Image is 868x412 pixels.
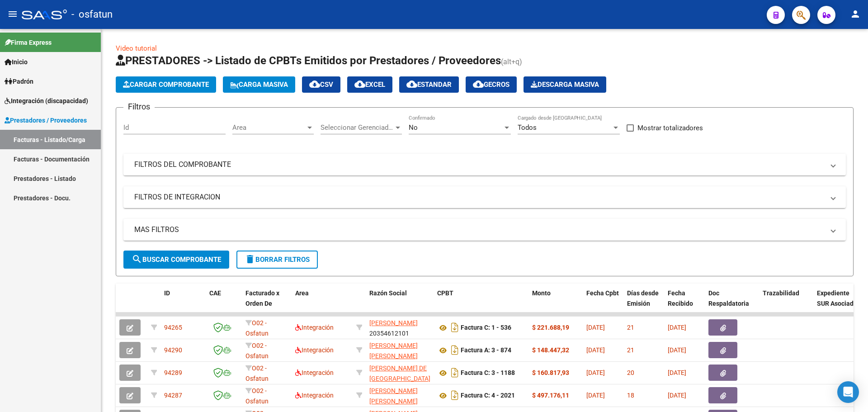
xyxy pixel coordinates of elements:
[245,365,269,393] span: O02 - Osfatun Propio
[160,284,206,323] datatable-header-cell: ID
[369,318,430,337] div: 20354612101
[369,319,418,327] span: [PERSON_NAME]
[528,284,583,323] datatable-header-cell: Monto
[123,186,846,208] mat-expansion-panel-header: FILTROS DE INTEGRACION
[209,289,221,297] span: CAE
[116,44,157,52] a: Video tutorial
[232,123,306,132] span: Area
[236,251,318,269] button: Borrar Filtros
[817,289,857,307] span: Expediente SUR Asociado
[295,324,334,331] span: Integración
[623,284,664,323] datatable-header-cell: Días desde Emisión
[164,289,170,297] span: ID
[245,256,310,264] span: Borrar Filtros
[449,365,461,380] i: Descargar documento
[309,79,320,90] mat-icon: cloud_download
[434,284,528,323] datatable-header-cell: CPBT
[586,369,605,376] span: [DATE]
[532,369,569,376] strong: $ 160.817,93
[354,81,385,89] span: EXCEL
[230,81,288,89] span: Carga Masiva
[123,100,155,113] h3: Filtros
[461,369,515,377] strong: Factura C: 3 - 1188
[627,369,634,376] span: 20
[7,9,18,19] mat-icon: menu
[664,284,705,323] datatable-header-cell: Fecha Recibido
[501,57,522,66] span: (alt+q)
[369,387,418,405] span: [PERSON_NAME] [PERSON_NAME]
[449,320,461,335] i: Descargar documento
[524,76,606,93] app-download-masive: Descarga masiva de comprobantes (adjuntos)
[354,79,365,90] mat-icon: cloud_download
[292,284,353,323] datatable-header-cell: Area
[627,289,659,307] span: Días desde Emisión
[245,254,255,265] mat-icon: delete
[321,123,394,132] span: Seleccionar Gerenciador
[5,76,33,86] span: Padrón
[461,392,515,399] strong: Factura C: 4 - 2021
[705,284,759,323] datatable-header-cell: Doc Respaldatoria
[449,343,461,357] i: Descargar documento
[5,38,52,47] span: Firma Express
[164,324,182,331] span: 94265
[369,386,430,405] div: 27172892596
[668,392,686,399] span: [DATE]
[531,81,599,89] span: Descarga Masiva
[123,81,209,89] span: Cargar Comprobante
[5,96,88,106] span: Integración (discapacidad)
[123,154,846,175] mat-expansion-panel-header: FILTROS DEL COMPROBANTE
[759,284,813,323] datatable-header-cell: Trazabilidad
[369,363,430,382] div: 27305984812
[369,341,430,360] div: 27177260350
[132,254,142,265] mat-icon: search
[837,381,859,403] div: Open Intercom Messenger
[134,192,824,202] mat-panel-title: FILTROS DE INTEGRACION
[813,284,863,323] datatable-header-cell: Expediente SUR Asociado
[586,346,605,354] span: [DATE]
[518,123,537,132] span: Todos
[409,123,418,132] span: No
[116,54,501,67] span: PRESTADORES -> Listado de CPBTs Emitidos por Prestadores / Proveedores
[668,289,693,307] span: Fecha Recibido
[369,289,407,297] span: Razón Social
[295,369,334,376] span: Integración
[369,365,430,382] span: [PERSON_NAME] DE [GEOGRAPHIC_DATA]
[532,392,569,399] strong: $ 497.176,11
[366,284,434,323] datatable-header-cell: Razón Social
[406,79,417,90] mat-icon: cloud_download
[583,284,623,323] datatable-header-cell: Fecha Cpbt
[5,115,87,125] span: Prestadores / Proveedores
[406,81,452,89] span: Estandar
[532,346,569,354] strong: $ 148.447,32
[627,324,634,331] span: 21
[668,346,686,354] span: [DATE]
[164,392,182,399] span: 94287
[850,9,861,19] mat-icon: person
[586,392,605,399] span: [DATE]
[302,76,340,93] button: CSV
[242,284,292,323] datatable-header-cell: Facturado x Orden De
[295,392,334,399] span: Integración
[466,76,517,93] button: Gecros
[637,123,703,133] span: Mostrar totalizadores
[245,319,269,347] span: O02 - Osfatun Propio
[164,346,182,354] span: 94290
[123,251,229,269] button: Buscar Comprobante
[763,289,799,297] span: Trazabilidad
[71,5,113,24] span: - osfatun
[461,324,511,331] strong: Factura C: 1 - 536
[5,57,28,67] span: Inicio
[369,342,418,360] span: [PERSON_NAME] [PERSON_NAME]
[532,324,569,331] strong: $ 221.688,19
[399,76,459,93] button: Estandar
[309,81,333,89] span: CSV
[206,284,242,323] datatable-header-cell: CAE
[532,289,551,297] span: Monto
[164,369,182,376] span: 94289
[627,346,634,354] span: 21
[449,388,461,403] i: Descargar documento
[134,160,824,170] mat-panel-title: FILTROS DEL COMPROBANTE
[473,79,484,90] mat-icon: cloud_download
[461,347,511,354] strong: Factura A: 3 - 874
[123,219,846,241] mat-expansion-panel-header: MAS FILTROS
